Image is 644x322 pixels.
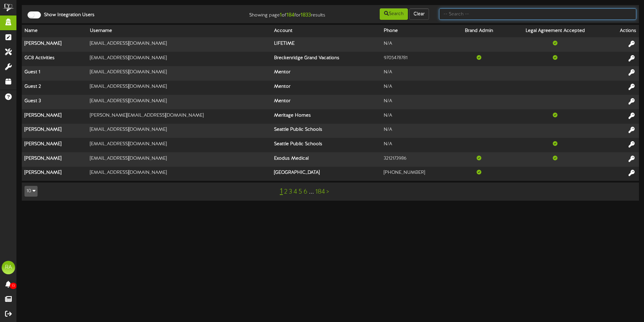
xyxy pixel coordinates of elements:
[505,25,605,37] th: Legal Agreement Accepted
[22,152,87,167] th: [PERSON_NAME]
[439,8,636,20] input: -- Search --
[22,109,87,124] th: [PERSON_NAME]
[22,81,87,95] th: Guest 2
[271,167,381,181] th: [GEOGRAPHIC_DATA]
[87,52,271,66] td: [EMAIL_ADDRESS][DOMAIN_NAME]
[271,124,381,138] th: Seattle Public Schools
[271,109,381,124] th: Meritage Homes
[87,37,271,52] td: [EMAIL_ADDRESS][DOMAIN_NAME]
[271,152,381,167] th: Exodus Medical
[453,25,505,37] th: Brand Admin
[380,8,408,20] button: Search
[293,188,297,196] a: 4
[381,109,453,124] td: N/A
[10,283,17,289] span: 13
[409,8,429,20] button: Clear
[289,188,292,196] a: 3
[381,124,453,138] td: N/A
[39,12,95,18] label: Show Integration Users
[271,52,381,66] th: Breckenridge Grand Vacations
[22,66,87,81] th: Guest 1
[22,25,87,37] th: Name
[22,167,87,181] th: [PERSON_NAME]
[280,187,283,196] a: 1
[381,152,453,167] td: 3212173986
[309,188,314,196] a: ...
[381,167,453,181] td: [PHONE_NUMBER]
[381,25,453,37] th: Phone
[87,95,271,109] td: [EMAIL_ADDRESS][DOMAIN_NAME]
[326,188,329,196] a: >
[87,109,271,124] td: [PERSON_NAME][EMAIL_ADDRESS][DOMAIN_NAME]
[271,95,381,109] th: Mentor
[381,52,453,66] td: 9705478781
[87,66,271,81] td: [EMAIL_ADDRESS][DOMAIN_NAME]
[87,81,271,95] td: [EMAIL_ADDRESS][DOMAIN_NAME]
[301,12,311,18] strong: 1833
[271,138,381,152] th: Seattle Public Schools
[381,37,453,52] td: N/A
[286,12,294,18] strong: 184
[22,37,87,52] th: [PERSON_NAME]
[87,167,271,181] td: [EMAIL_ADDRESS][DOMAIN_NAME]
[271,66,381,81] th: Mentor
[87,124,271,138] td: [EMAIL_ADDRESS][DOMAIN_NAME]
[87,138,271,152] td: [EMAIL_ADDRESS][DOMAIN_NAME]
[87,25,271,37] th: Username
[22,124,87,138] th: [PERSON_NAME]
[22,52,87,66] th: GC8 Activities
[271,37,381,52] th: LIFETIME
[304,188,308,196] a: 6
[271,81,381,95] th: Mentor
[381,138,453,152] td: N/A
[381,66,453,81] td: N/A
[315,188,325,196] a: 184
[284,188,287,196] a: 2
[87,152,271,167] td: [EMAIL_ADDRESS][DOMAIN_NAME]
[22,95,87,109] th: Guest 3
[22,138,87,152] th: [PERSON_NAME]
[271,25,381,37] th: Account
[381,81,453,95] td: N/A
[2,261,15,274] div: RA
[280,12,282,18] strong: 1
[605,25,639,37] th: Actions
[381,95,453,109] td: N/A
[299,188,302,196] a: 5
[24,186,38,197] button: 10
[227,8,330,19] div: Showing page of for results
